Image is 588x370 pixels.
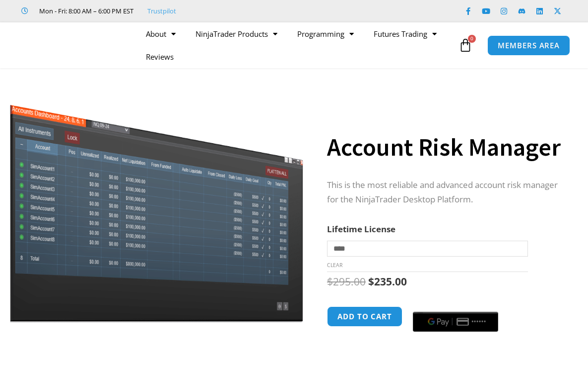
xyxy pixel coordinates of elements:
a: Programming [287,22,364,45]
a: About [136,22,186,45]
a: Clear options [327,262,342,269]
span: MEMBERS AREA [498,42,560,49]
span: Mon - Fri: 8:00 AM – 6:00 PM EST [37,5,133,17]
iframe: Secure payment input frame [411,305,500,306]
a: Trustpilot [147,5,176,17]
img: Screenshot 2024-08-26 15462845454 [7,86,305,323]
a: Futures Trading [364,22,447,45]
text: •••••• [471,318,486,325]
bdi: 235.00 [368,275,407,288]
button: Buy with GPay [413,312,498,332]
img: LogoAI | Affordable Indicators – NinjaTrader [18,27,125,63]
a: NinjaTrader Products [186,22,287,45]
nav: Menu [136,22,456,68]
a: Reviews [136,45,184,68]
label: Lifetime License [327,223,395,235]
span: $ [368,275,374,288]
p: This is the most reliable and advanced account risk manager for the NinjaTrader Desktop Platform. [327,178,563,207]
button: Add to cart [327,306,402,327]
bdi: 295.00 [327,275,366,288]
a: MEMBERS AREA [487,35,570,56]
h1: Account Risk Manager [327,130,563,165]
span: $ [327,275,333,288]
a: 0 [444,31,487,60]
span: 0 [468,35,476,43]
